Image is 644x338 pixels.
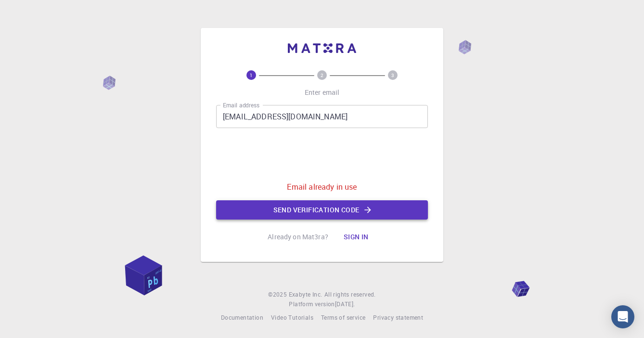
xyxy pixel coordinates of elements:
[216,200,428,220] button: Send verification code
[221,313,263,323] a: Documentation
[335,300,355,308] span: [DATE] .
[249,136,395,173] iframe: reCAPTCHA
[321,313,365,323] a: Terms of service
[611,305,634,328] div: Open Intercom Messenger
[336,227,376,247] button: Sign in
[221,313,263,321] span: Documentation
[321,313,365,321] span: Terms of service
[268,290,288,299] span: © 2025
[321,72,323,78] text: 2
[287,181,357,193] p: Email already in use
[305,88,340,97] p: Enter email
[373,313,423,321] span: Privacy statement
[289,290,322,299] a: Exabyte Inc.
[271,313,313,323] a: Video Tutorials
[268,232,328,242] p: Already on Mat3ra?
[373,313,423,323] a: Privacy statement
[223,101,259,109] label: Email address
[324,290,376,299] span: All rights reserved.
[391,72,394,78] text: 3
[335,299,355,309] a: [DATE].
[289,299,335,309] span: Platform version
[289,290,322,298] span: Exabyte Inc.
[250,72,253,78] text: 1
[271,313,313,321] span: Video Tutorials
